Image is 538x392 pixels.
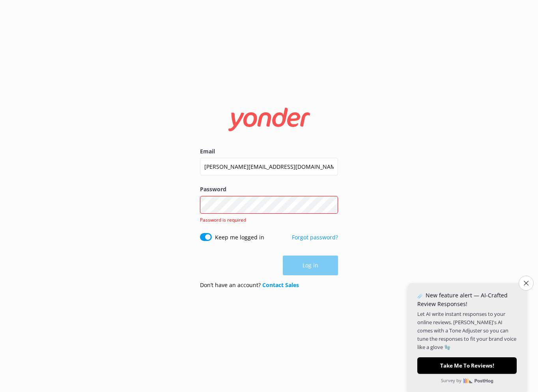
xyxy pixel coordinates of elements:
[200,147,338,156] label: Email
[322,197,338,213] button: Show password
[200,185,338,194] label: Password
[292,233,338,241] a: Forgot password?
[215,233,264,242] label: Keep me logged in
[200,158,338,175] input: user@emailaddress.com
[200,281,299,289] p: Don’t have an account?
[200,217,246,223] span: Password is required
[262,281,299,289] a: Contact Sales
